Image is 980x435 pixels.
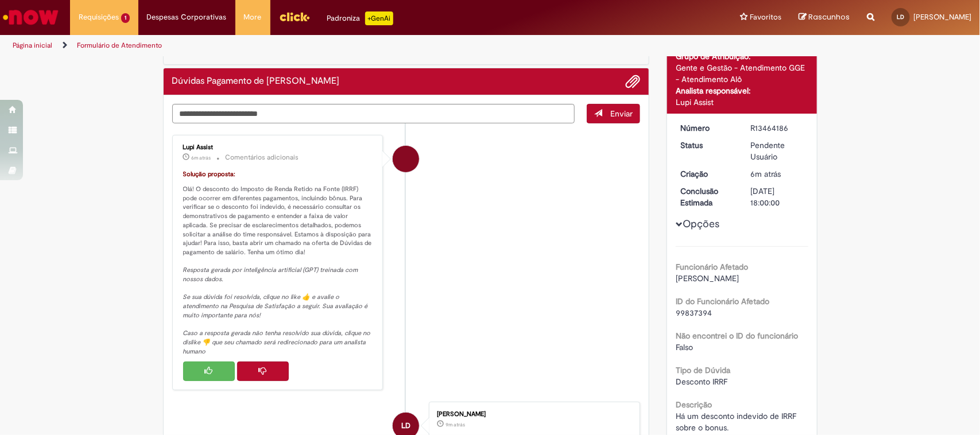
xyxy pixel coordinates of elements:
[437,411,628,418] div: [PERSON_NAME]
[610,108,633,119] span: Enviar
[1,6,60,29] img: ServiceNow
[244,11,262,23] span: More
[676,376,727,387] span: Desconto IRRF
[183,170,374,356] p: Olá! O desconto do Imposto de Renda Retido na Fonte (IRRF) pode ocorrer em diferentes pagamentos,...
[672,168,742,180] dt: Criação
[279,8,310,25] img: click_logo_yellow_360x200.png
[676,85,808,96] div: Analista responsável:
[897,13,905,21] span: LD
[676,51,808,62] div: Grupo de Atribuição:
[183,266,373,355] em: Resposta gerada por inteligência artificial (GPT) treinada com nossos dados. Se sua dúvida foi re...
[192,154,211,161] time: 29/08/2025 20:36:46
[327,11,393,25] div: Padroniza
[676,411,799,433] span: Há um desconto indevido de IRRF sobre o bonus.
[676,399,712,410] b: Descrição
[676,342,693,352] span: Falso
[183,144,374,151] div: Lupi Assist
[172,76,340,87] h2: Dúvidas Pagamento de Salário Histórico de tíquete
[750,11,781,23] span: Favoritos
[751,139,804,162] div: Pendente Usuário
[676,62,808,85] div: Gente e Gestão - Atendimento GGE - Atendimento Alô
[192,154,211,161] span: 6m atrás
[799,12,850,23] a: Rascunhos
[77,41,162,50] a: Formulário de Atendimento
[147,11,227,23] span: Despesas Corporativas
[676,262,748,272] b: Funcionário Afetado
[672,122,742,134] dt: Número
[676,331,798,341] b: Não encontrei o ID do funcionário
[13,41,52,50] a: Página inicial
[79,11,119,23] span: Requisições
[172,104,575,124] textarea: Digite sua mensagem aqui...
[446,421,465,428] span: 9m atrás
[676,296,769,306] b: ID do Funcionário Afetado
[9,35,645,56] ul: Trilhas de página
[183,170,236,178] font: Solução proposta:
[672,139,742,151] dt: Status
[672,185,742,208] dt: Conclusão Estimada
[676,273,739,283] span: [PERSON_NAME]
[676,308,712,318] span: 99837394
[365,11,393,25] p: +GenAi
[676,365,730,375] b: Tipo de Dúvida
[751,169,781,179] span: 6m atrás
[751,169,781,179] time: 29/08/2025 20:36:37
[808,11,850,22] span: Rascunhos
[751,168,804,180] div: 29/08/2025 20:36:37
[121,13,130,23] span: 1
[226,153,299,162] small: Comentários adicionais
[751,185,804,208] div: [DATE] 18:00:00
[676,96,808,108] div: Lupi Assist
[913,12,971,22] span: [PERSON_NAME]
[587,104,640,123] button: Enviar
[393,146,419,172] div: Lupi Assist
[625,74,640,89] button: Adicionar anexos
[751,122,804,134] div: R13464186
[446,421,465,428] time: 29/08/2025 20:34:19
